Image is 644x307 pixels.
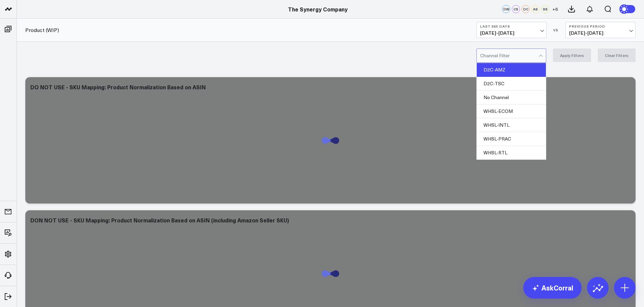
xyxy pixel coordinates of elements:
div: D2C-AMZ [477,63,546,77]
button: +6 [551,5,559,13]
div: D2C-TSC [477,77,546,91]
div: VS [550,28,562,32]
div: No Channel [477,91,546,104]
button: Clear Filters [598,49,636,62]
div: SS [541,5,549,13]
div: WHSL-RTL [477,146,546,159]
div: WHSL-INTL [477,118,546,132]
b: Previous Period [569,24,632,28]
div: CS [512,5,520,13]
button: Previous Period[DATE]-[DATE] [565,22,636,38]
button: Last 365 Days[DATE]-[DATE] [476,22,547,38]
b: Last 365 Days [480,24,543,28]
div: DO NOT USE - SKU Mapping: Product Normalization Based on ASIN [30,83,206,91]
div: WHSL-ECOM [477,104,546,118]
div: DON NOT USE - SKU Mapping: Product Normalization Based on ASIN (including Amazon Seller SKU) [30,216,289,224]
span: [DATE] - [DATE] [569,30,632,36]
div: WHSL-PRAC [477,132,546,146]
a: AskCorral [523,277,582,299]
a: The Synergy Company [288,5,348,13]
span: + 6 [552,7,558,11]
span: [DATE] - [DATE] [480,30,543,36]
div: DW [502,5,510,13]
div: AS [531,5,539,13]
div: DC [522,5,530,13]
button: Apply Filters [553,49,591,62]
a: Product (WIP) [25,26,59,34]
